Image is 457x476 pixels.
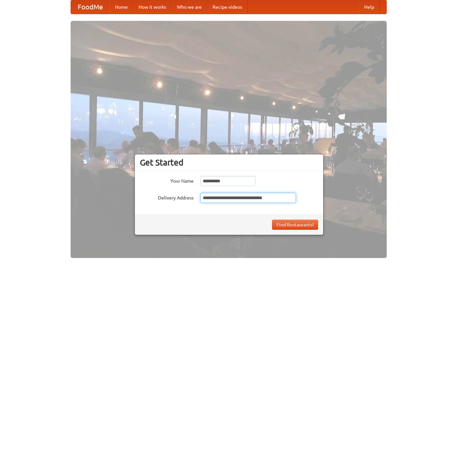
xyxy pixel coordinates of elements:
label: Delivery Address [140,193,194,201]
a: How it works [133,0,172,14]
a: Help [359,0,380,14]
h3: Get Started [140,157,318,168]
label: Your Name [140,176,194,184]
a: Who we are [172,0,207,14]
a: Recipe videos [207,0,247,14]
a: FoodMe [71,0,110,14]
button: Find Restaurants! [272,220,318,230]
a: Home [110,0,133,14]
